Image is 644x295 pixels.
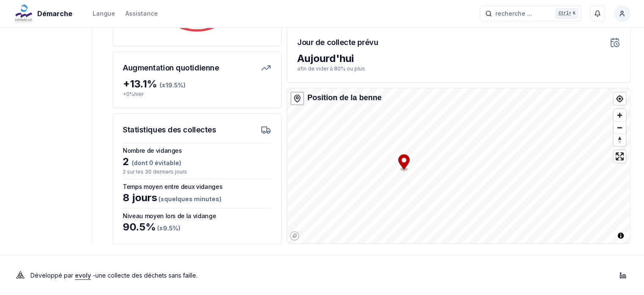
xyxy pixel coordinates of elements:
[616,230,626,241] button: Toggle attribution
[14,3,34,24] img: Démarche Logo
[123,155,271,169] div: 2
[614,122,626,134] span: Zoom out
[125,8,158,19] a: Assistance
[75,272,91,279] a: evoly
[614,109,626,121] button: Zoom in
[93,9,115,18] div: Langue
[123,183,271,191] h3: Temps moyen entre deux vidanges
[93,8,115,19] button: Langue
[290,231,299,241] a: Mapbox logo
[398,155,410,172] div: Map marker
[123,62,219,74] h3: Augmentation quotidienne
[14,269,27,282] img: Evoly Logo
[30,270,197,281] p: Développé par - une collecte des déchets sans faille .
[156,225,180,232] span: (± 9.5 %)
[287,88,633,243] canvas: Map
[614,150,626,163] button: Enter fullscreen
[614,121,626,134] button: Zoom out
[123,191,271,205] div: 8 jours
[123,91,271,98] p: + 0 % hier
[297,65,620,72] p: afin de vider à 80% ou plus
[495,9,532,18] span: recherche ...
[160,81,185,89] span: (± 19.5 %)
[14,8,76,19] a: Démarche
[123,146,271,155] h3: Nombre de vidanges
[307,92,381,104] div: Position de la benne
[297,52,620,65] div: Aujourd'hui
[157,195,221,202] span: (± quelques minutes )
[123,212,271,220] h3: Niveau moyen lors de la vidange
[123,77,271,91] div: + 13.1 %
[37,8,72,19] span: Démarche
[297,37,378,48] h3: Jour de collecte prévu
[614,134,626,146] span: Reset bearing to north
[123,169,271,175] p: 2 sur les 30 derniers jours
[129,159,181,166] span: (dont 0 évitable)
[614,134,626,146] button: Reset bearing to north
[614,93,626,105] button: Find my location
[123,124,216,136] h3: Statistiques des collectes
[123,220,271,234] div: 90.5 %
[480,6,581,21] button: recherche ...Ctrl+K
